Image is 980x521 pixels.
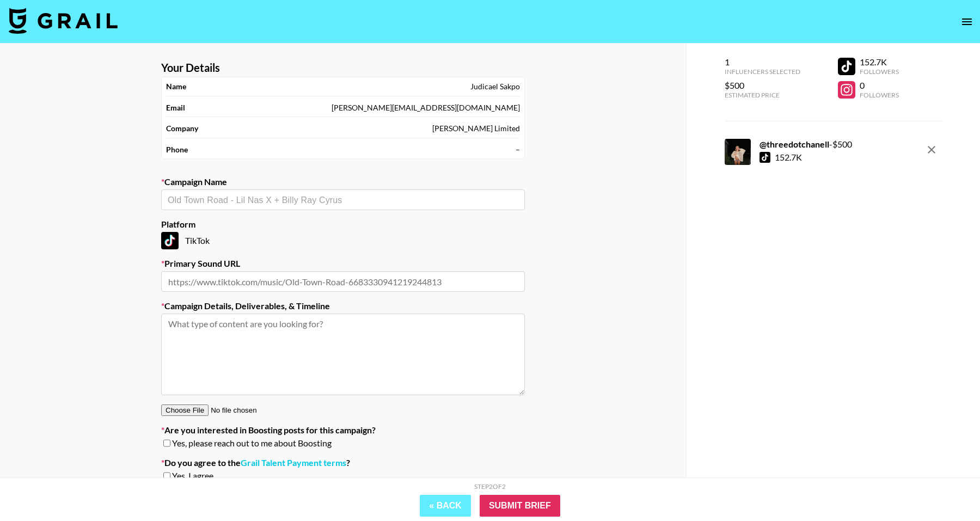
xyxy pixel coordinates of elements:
[725,57,800,68] div: 1
[168,194,518,206] input: Old Town Road - Lil Nas X + Billy Ray Cyrus
[860,68,899,76] div: Followers
[860,80,899,91] div: 0
[480,495,560,517] input: Submit Brief
[161,258,525,269] label: Primary Sound URL
[166,103,185,113] strong: Email
[9,8,118,34] img: Grail Talent
[860,91,899,99] div: Followers
[332,103,520,113] div: [PERSON_NAME][EMAIL_ADDRESS][DOMAIN_NAME]
[432,124,520,133] div: [PERSON_NAME] Limited
[166,145,188,155] strong: Phone
[172,470,213,481] span: Yes, I agree
[420,495,471,517] button: « Back
[161,425,525,436] label: Are you interested in Boosting posts for this campaign?
[161,271,525,292] input: https://www.tiktok.com/music/Old-Town-Road-6683330941219244813
[241,457,346,468] a: Grail Talent Payment terms
[166,82,186,91] strong: Name
[161,61,220,75] strong: Your Details
[161,176,525,187] label: Campaign Name
[759,139,829,149] strong: @ threedotchanell
[926,467,967,508] iframe: Drift Widget Chat Controller
[725,80,800,91] div: $500
[725,68,800,76] div: Influencers Selected
[166,124,198,133] strong: Company
[161,219,525,230] label: Platform
[725,91,800,99] div: Estimated Price
[474,482,506,491] div: Step 2 of 2
[516,145,520,155] div: –
[921,139,942,161] button: remove
[956,11,978,33] button: open drawer
[860,57,899,68] div: 152.7K
[759,139,852,150] div: - $ 500
[470,82,520,91] div: Judicael Sakpo
[161,457,525,468] label: Do you agree to the ?
[775,152,802,163] div: 152.7K
[161,301,525,311] label: Campaign Details, Deliverables, & Timeline
[161,232,525,249] div: TikTok
[161,232,179,249] img: TikTok
[172,438,332,449] span: Yes, please reach out to me about Boosting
